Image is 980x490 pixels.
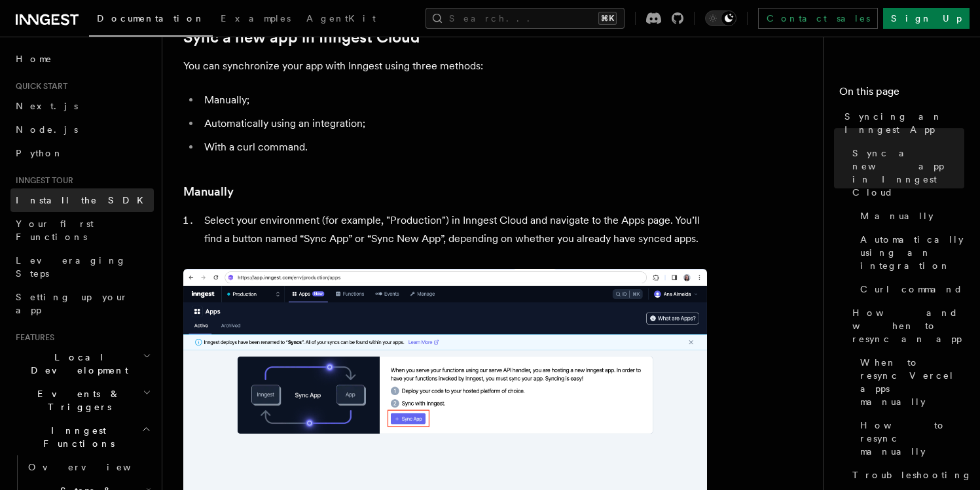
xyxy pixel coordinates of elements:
a: Sync a new app in Inngest Cloud [183,28,420,46]
span: Documentation [97,13,205,24]
span: Inngest Functions [10,424,141,450]
a: Troubleshooting [847,463,964,487]
span: Syncing an Inngest App [844,110,964,136]
li: With a curl command. [200,138,707,156]
span: Python [16,148,64,158]
button: Events & Triggers [10,382,154,419]
span: Setting up your app [16,292,128,315]
span: How to resync manually [860,419,964,458]
a: Sign Up [883,8,970,29]
a: How and when to resync an app [847,301,964,351]
a: Examples [213,4,299,35]
a: Node.js [10,118,154,141]
a: Overview [23,455,154,479]
a: AgentKit [299,4,384,35]
span: When to resync Vercel apps manually [860,356,964,408]
a: Next.js [10,94,154,118]
button: Toggle dark mode [705,10,736,26]
span: Manually [860,209,934,222]
span: How and when to resync an app [852,306,964,345]
a: Your first Functions [10,212,154,249]
span: Leveraging Steps [16,255,126,279]
span: Events & Triggers [10,387,143,413]
a: Documentation [89,4,213,37]
a: Python [10,141,154,165]
span: Overview [28,462,163,472]
a: Manually [855,204,964,228]
a: Contact sales [758,8,878,29]
a: Leveraging Steps [10,249,154,285]
a: Setting up your app [10,285,154,322]
span: Local Development [10,351,143,377]
span: Features [10,332,54,343]
a: Install the SDK [10,188,154,212]
button: Local Development [10,345,154,382]
button: Search...⌘K [426,8,625,29]
a: Automatically using an integration [855,228,964,277]
span: Install the SDK [16,195,151,205]
a: How to resync manually [855,413,964,463]
span: Troubleshooting [852,468,972,481]
span: Curl command [860,283,963,296]
li: Manually; [200,91,707,109]
a: Manually [183,183,234,201]
span: Your first Functions [16,219,94,242]
span: Node.js [16,124,78,135]
h4: On this page [839,84,964,105]
a: When to resync Vercel apps manually [855,351,964,413]
span: AgentKit [306,13,376,24]
li: Select your environment (for example, "Production") in Inngest Cloud and navigate to the Apps pag... [200,211,707,248]
span: Next.js [16,101,78,111]
span: Automatically using an integration [860,233,964,272]
span: Inngest tour [10,175,73,186]
span: Home [16,52,52,65]
button: Inngest Functions [10,419,154,455]
a: Home [10,47,154,71]
a: Syncing an Inngest App [839,105,964,141]
li: Automatically using an integration; [200,114,707,133]
span: Quick start [10,81,67,92]
p: You can synchronize your app with Inngest using three methods: [183,57,707,75]
kbd: ⌘K [598,12,617,25]
span: Sync a new app in Inngest Cloud [852,147,964,199]
span: Examples [221,13,291,24]
a: Sync a new app in Inngest Cloud [847,141,964,204]
a: Curl command [855,277,964,301]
